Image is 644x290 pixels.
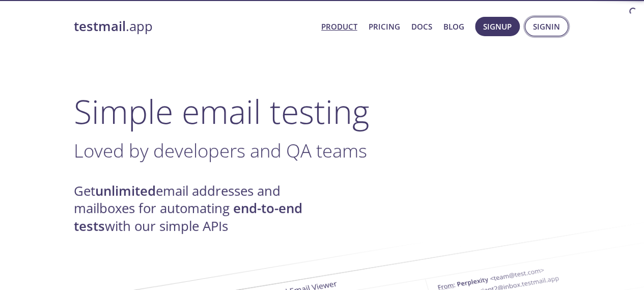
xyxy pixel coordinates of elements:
span: Signup [483,20,512,33]
h1: Simple email testing [74,92,571,131]
a: Blog [443,20,464,33]
h4: Get email addresses and mailboxes for automating with our simple APIs [74,182,322,235]
button: Signup [475,17,520,36]
strong: unlimited [95,182,156,200]
strong: end-to-end tests [74,199,302,234]
a: Pricing [369,20,400,33]
button: Signin [525,17,568,36]
span: Signin [533,20,560,33]
span: Loved by developers and QA teams [74,138,367,163]
a: Product [321,20,357,33]
strong: testmail [74,17,126,35]
a: Docs [411,20,432,33]
a: testmail.app [74,18,313,35]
